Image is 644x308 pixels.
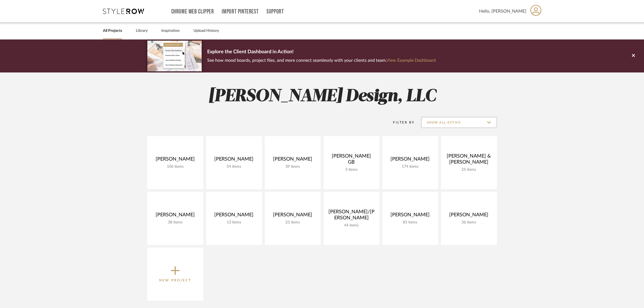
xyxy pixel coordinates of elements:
[147,248,203,301] button: New Project
[328,209,375,223] div: [PERSON_NAME]/[PERSON_NAME]
[269,212,316,220] div: [PERSON_NAME]
[152,220,199,225] div: 38 items
[328,223,375,228] div: 44 items
[147,41,202,71] img: d5d033c5-7b12-40c2-a960-1ecee1989c38.png
[152,164,199,169] div: 106 items
[136,27,148,35] a: Library
[445,212,493,220] div: [PERSON_NAME]
[152,156,199,164] div: [PERSON_NAME]
[445,220,493,225] div: 36 items
[387,164,434,169] div: 174 items
[207,57,436,64] p: See how mood boards, project files, and more connect seamlessly with your clients and team.
[222,9,258,14] a: Import Pinterest
[269,220,316,225] div: 23 items
[103,27,122,35] a: All Projects
[161,27,180,35] a: Inspiration
[328,167,375,172] div: 3 items
[152,212,199,220] div: [PERSON_NAME]
[386,120,415,125] div: Filter By
[210,156,258,164] div: [PERSON_NAME]
[445,153,493,167] div: [PERSON_NAME] & [PERSON_NAME]
[387,220,434,225] div: 83 items
[210,164,258,169] div: 54 items
[210,212,258,220] div: [PERSON_NAME]
[159,278,191,283] p: New Project
[479,8,526,15] span: Hello, [PERSON_NAME]
[269,164,316,169] div: 39 items
[171,9,214,14] a: Chrome Web Clipper
[125,86,520,107] h2: [PERSON_NAME] Design, LLC
[328,153,375,167] div: [PERSON_NAME] GB
[269,156,316,164] div: [PERSON_NAME]
[207,48,436,57] p: Explore the Client Dashboard in Action!
[266,9,284,14] a: Support
[387,212,434,220] div: [PERSON_NAME]
[386,58,436,63] a: View Example Dashboard
[210,220,258,225] div: 13 items
[387,156,434,164] div: [PERSON_NAME]
[193,27,219,35] a: Upload History
[445,167,493,172] div: 25 items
